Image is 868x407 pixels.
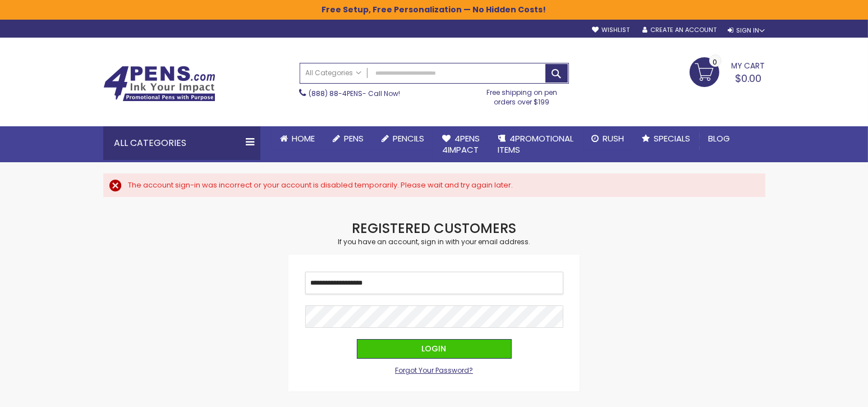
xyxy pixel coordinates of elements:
[475,84,569,106] div: Free shipping on pen orders over $199
[728,26,765,35] div: Sign In
[393,132,425,144] span: Pencils
[103,126,260,160] div: All Categories
[434,126,489,163] a: 4Pens4impact
[709,132,731,144] span: Blog
[498,132,574,156] span: 4PROMOTIONAL ITEMS
[103,66,215,102] img: 4Pens Custom Pens and Promotional Products
[422,343,447,354] span: Login
[700,126,740,151] a: Blog
[395,366,473,375] a: Forgot Your Password?
[324,126,373,151] a: Pens
[309,89,363,98] a: (888) 88-4PENS
[489,126,583,163] a: 4PROMOTIONALITEMS
[352,219,516,237] strong: Registered Customers
[654,132,691,144] span: Specials
[300,63,368,82] a: All Categories
[128,180,754,190] div: The account sign-in was incorrect or your account is disabled temporarily. Please wait and try ag...
[592,26,630,34] a: Wishlist
[292,132,315,144] span: Home
[633,126,700,151] a: Specials
[373,126,434,151] a: Pencils
[443,132,480,156] span: 4Pens 4impact
[690,57,765,85] a: $0.00 0
[713,57,718,67] span: 0
[345,132,364,144] span: Pens
[735,71,761,85] span: $0.00
[357,339,512,359] button: Login
[306,68,362,77] span: All Categories
[642,26,717,34] a: Create an Account
[288,237,580,246] div: If you have an account, sign in with your email address.
[583,126,633,151] a: Rush
[603,132,624,144] span: Rush
[309,89,401,98] span: - Call Now!
[272,126,324,151] a: Home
